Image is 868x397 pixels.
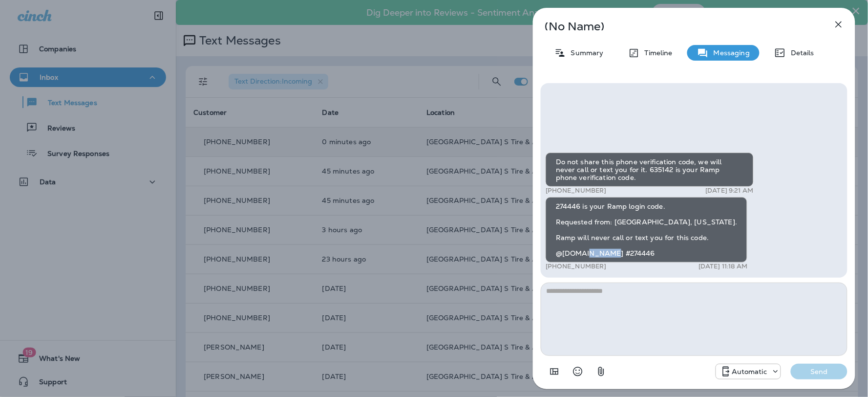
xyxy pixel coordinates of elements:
[546,197,747,263] div: 274446 is your Ramp login code. Requested from: [GEOGRAPHIC_DATA], [US_STATE]. Ramp will never ca...
[545,362,564,381] button: Add in a premade template
[709,49,750,57] p: Messaging
[699,263,747,270] p: [DATE] 11:18 AM
[545,22,811,30] p: (No Name)
[706,187,754,195] p: [DATE] 9:21 AM
[546,263,607,270] p: [PHONE_NUMBER]
[786,49,814,57] p: Details
[546,187,607,195] p: [PHONE_NUMBER]
[640,49,673,57] p: Timeline
[568,362,588,381] button: Select an emoji
[566,49,604,57] p: Summary
[732,368,767,375] p: Automatic
[546,153,754,187] div: Do not share this phone verification code, we will never call or text you for it. 635142 is your ...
